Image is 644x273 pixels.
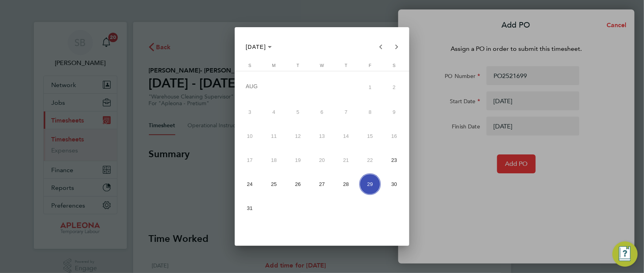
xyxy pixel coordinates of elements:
span: 23 [383,149,405,171]
button: August 13, 2025 [310,124,334,148]
button: August 14, 2025 [334,124,358,148]
button: Previous month [373,39,389,55]
span: 21 [335,149,357,171]
td: AUG [238,74,358,100]
span: 6 [311,101,333,123]
button: August 19, 2025 [286,148,310,172]
span: S [249,63,251,68]
span: 27 [311,173,333,195]
span: W [320,63,324,68]
span: 19 [287,149,309,171]
button: August 23, 2025 [382,148,406,172]
span: 31 [239,197,261,219]
span: F [369,63,371,68]
button: Choose month and year [243,40,275,54]
span: 12 [287,125,309,147]
span: S [393,63,395,68]
span: 4 [263,101,285,123]
button: August 31, 2025 [238,196,262,220]
button: August 3, 2025 [238,100,262,124]
button: August 18, 2025 [262,148,286,172]
span: 25 [263,173,285,195]
span: 20 [311,149,333,171]
span: 28 [335,173,357,195]
button: August 20, 2025 [310,148,334,172]
button: August 15, 2025 [358,124,382,148]
button: August 28, 2025 [334,172,358,196]
button: August 25, 2025 [262,172,286,196]
span: 1 [359,75,381,98]
span: 22 [359,149,381,171]
button: Engage Resource Center [612,241,638,267]
span: 16 [383,125,405,147]
span: 26 [287,173,309,195]
span: 8 [359,101,381,123]
button: August 6, 2025 [310,100,334,124]
button: August 4, 2025 [262,100,286,124]
span: 24 [239,173,261,195]
span: 3 [239,101,261,123]
span: 30 [383,173,405,195]
span: 17 [239,149,261,171]
span: 10 [239,125,261,147]
span: 15 [359,125,381,147]
span: 18 [263,149,285,171]
button: August 12, 2025 [286,124,310,148]
button: August 10, 2025 [238,124,262,148]
button: August 22, 2025 [358,148,382,172]
button: August 21, 2025 [334,148,358,172]
button: August 26, 2025 [286,172,310,196]
button: August 2, 2025 [382,74,406,100]
button: August 29, 2025 [358,172,382,196]
span: T [345,63,347,68]
span: T [297,63,299,68]
span: 5 [287,101,309,123]
button: August 27, 2025 [310,172,334,196]
span: 9 [383,101,405,123]
span: 29 [359,173,381,195]
span: 13 [311,125,333,147]
span: [DATE] [246,44,266,50]
span: 2 [383,75,405,98]
button: August 9, 2025 [382,100,406,124]
button: August 30, 2025 [382,172,406,196]
span: 7 [335,101,357,123]
button: August 7, 2025 [334,100,358,124]
button: August 1, 2025 [358,74,382,100]
button: August 16, 2025 [382,124,406,148]
span: 11 [263,125,285,147]
span: 14 [335,125,357,147]
button: August 24, 2025 [238,172,262,196]
button: August 8, 2025 [358,100,382,124]
button: Next month [389,39,405,55]
button: August 11, 2025 [262,124,286,148]
button: August 5, 2025 [286,100,310,124]
button: August 17, 2025 [238,148,262,172]
span: M [272,63,276,68]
